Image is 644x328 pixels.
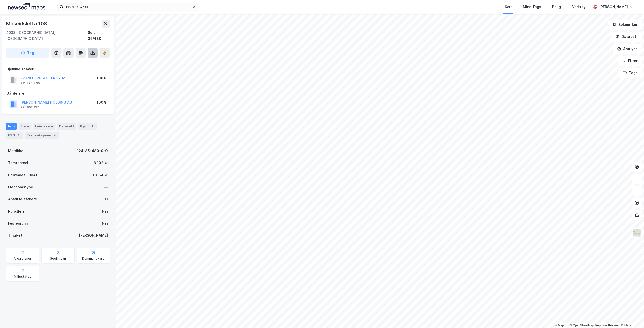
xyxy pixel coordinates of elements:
[64,3,192,11] input: Søk på adresse, matrikkel, gårdeiere, leietakere eller personer
[599,4,628,10] div: [PERSON_NAME]
[8,196,37,202] div: Antall leietakere
[8,160,28,166] div: Tomteareal
[505,4,512,10] div: Kart
[14,275,31,279] div: Miljøstatus
[82,257,104,261] div: Kommunekart
[8,220,28,226] div: Festegrunn
[102,208,108,214] div: Nei
[20,81,40,85] div: 921 895 860
[6,48,49,58] button: Tag
[595,324,620,327] a: Improve this map
[608,20,642,30] button: Bokmerker
[552,4,561,10] div: Bolig
[570,324,594,327] a: OpenStreetMap
[19,123,31,130] div: Eiere
[6,30,88,42] div: 4033, [GEOGRAPHIC_DATA], [GEOGRAPHIC_DATA]
[57,123,76,130] div: Datasett
[8,148,24,154] div: Matrikkel
[105,196,108,202] div: 0
[6,90,110,96] div: Gårdeiere
[16,133,21,138] div: 1
[25,132,59,139] div: Transaksjoner
[8,184,33,190] div: Eiendomstype
[93,172,108,178] div: 6 854 ㎡
[572,4,586,10] div: Verktøy
[20,105,39,109] div: 991 801 227
[102,220,108,226] div: Nei
[632,228,642,238] img: Z
[555,324,569,327] a: Mapbox
[97,75,106,81] div: 100%
[75,148,108,154] div: 1124-35-480-0-0
[8,172,37,178] div: Bruksareal (BRA)
[613,44,642,54] button: Analyse
[90,124,95,129] div: 1
[33,123,55,130] div: Leietakere
[6,20,48,28] div: Moseidsletta 108
[6,132,23,139] div: ESG
[104,184,108,190] div: —
[78,123,97,130] div: Bygg
[523,4,541,10] div: Mine Tags
[50,257,66,261] div: Geoinnsyn
[79,232,108,238] div: [PERSON_NAME]
[14,257,31,261] div: Arealplaner
[8,3,45,11] img: logo.a4113a55bc3d86da70a041830d287a7e.svg
[619,68,642,78] button: Tags
[6,123,17,130] div: Info
[618,56,642,66] button: Filter
[97,99,106,105] div: 100%
[611,32,642,42] button: Datasett
[8,232,22,238] div: Tinglyst
[88,30,110,42] div: Sola, 35/480
[52,133,57,138] div: 4
[94,160,108,166] div: 6 102 ㎡
[619,304,644,328] iframe: Chat Widget
[8,208,25,214] div: Punktleie
[6,66,110,72] div: Hjemmelshaver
